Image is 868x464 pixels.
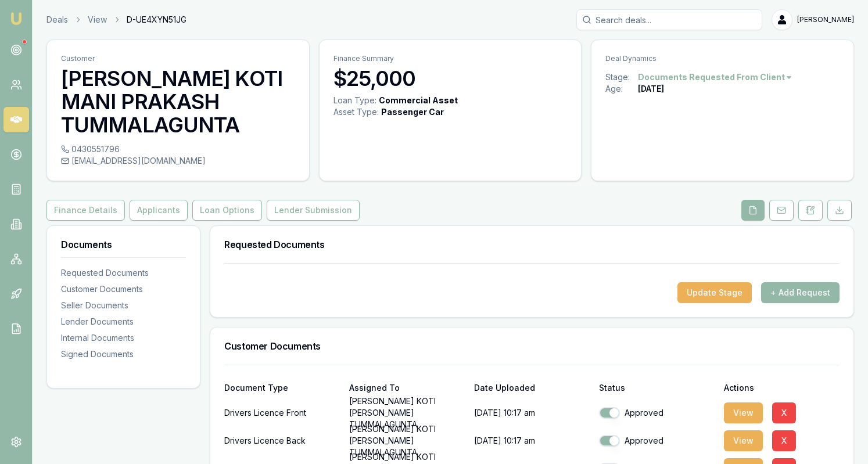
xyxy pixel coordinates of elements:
button: Finance Details [46,200,125,221]
div: Stage: [605,71,638,83]
button: Loan Options [192,200,262,221]
div: Date Uploaded [474,384,590,392]
span: D-UE4XYN51JG [127,14,186,26]
button: X [772,402,796,423]
button: View [724,402,763,423]
span: [PERSON_NAME] [797,15,854,24]
div: 0430551796 [61,143,295,155]
div: Loan Type: [333,95,376,106]
a: Lender Submission [264,200,362,221]
img: emu-icon-u.png [9,12,23,26]
div: Asset Type : [333,106,379,118]
input: Search deals [576,9,762,30]
a: View [88,14,107,26]
p: [PERSON_NAME] KOTI [PERSON_NAME] TUMMALAGUNTA [349,429,465,452]
div: Status [599,384,715,392]
div: Lender Documents [61,316,186,328]
div: Age: [605,83,638,95]
div: Drivers Licence Back [224,429,340,452]
div: Drivers Licence Front [224,401,340,425]
div: Customer Documents [61,283,186,295]
div: Commercial Asset [379,95,458,106]
p: [PERSON_NAME] KOTI [PERSON_NAME] TUMMALAGUNTA [349,401,465,425]
div: Actions [724,384,840,392]
button: + Add Request [761,282,840,303]
a: Loan Options [190,200,264,221]
div: Approved [599,407,715,419]
h3: Customer Documents [224,341,840,351]
div: Internal Documents [61,332,186,344]
a: Deals [46,14,68,26]
div: Seller Documents [61,300,186,311]
div: Assigned To [349,384,465,392]
div: Passenger Car [381,106,444,118]
p: [DATE] 10:17 am [474,401,590,425]
div: Signed Documents [61,348,186,360]
button: Update Stage [677,282,752,303]
p: Customer [61,54,295,63]
button: Documents Requested From Client [638,71,793,83]
div: [EMAIL_ADDRESS][DOMAIN_NAME] [61,155,295,167]
button: View [724,430,763,451]
h3: Documents [61,240,186,249]
a: Applicants [127,200,190,221]
div: [DATE] [638,83,664,95]
h3: [PERSON_NAME] KOTI MANI PRAKASH TUMMALAGUNTA [61,67,295,136]
a: Finance Details [46,200,127,221]
div: Approved [599,435,715,447]
p: Finance Summary [333,54,568,63]
nav: breadcrumb [46,14,186,26]
div: Requested Documents [61,267,186,279]
button: X [772,430,796,451]
button: Applicants [130,200,188,221]
p: [DATE] 10:17 am [474,429,590,452]
p: Deal Dynamics [605,54,840,63]
h3: $25,000 [333,67,568,90]
h3: Requested Documents [224,240,840,249]
button: Lender Submission [267,200,360,221]
div: Document Type [224,384,340,392]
